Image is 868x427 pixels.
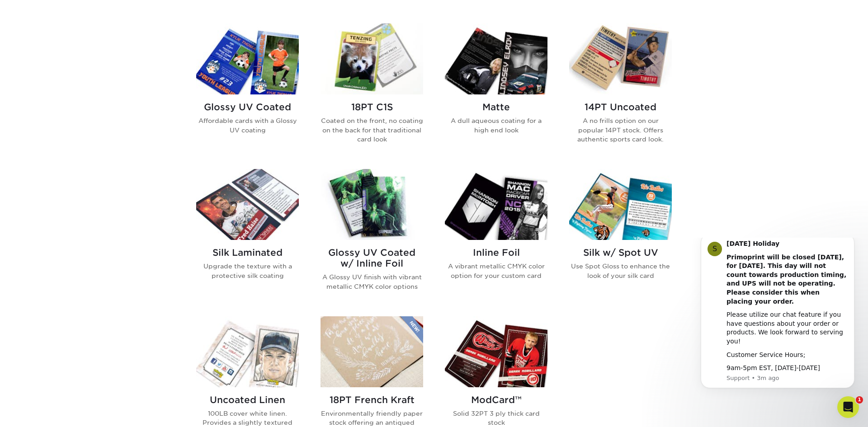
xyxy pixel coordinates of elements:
[196,23,299,94] img: Glossy UV Coated Trading Cards
[39,2,92,9] b: [DATE] Holiday
[321,23,423,158] a: 18PT C1S Trading Cards 18PT C1S Coated on the front, no coating on the back for that traditional ...
[445,169,547,240] img: Inline Foil Trading Cards
[196,394,299,405] h2: Uncoated Linen
[569,247,672,258] h2: Silk w/ Spot UV
[569,23,672,94] img: 14PT Uncoated Trading Cards
[321,169,423,305] a: Glossy UV Coated w/ Inline Foil Trading Cards Glossy UV Coated w/ Inline Foil A Glossy UV finish ...
[321,394,423,405] h2: 18PT French Kraft
[39,73,160,108] div: Please utilize our chat feature if you have questions about your order or products. We look forwa...
[196,316,299,387] img: Uncoated Linen Trading Cards
[39,126,160,135] div: 9am-5pm EST, [DATE]-[DATE]
[321,102,423,113] h2: 18PT C1S
[196,247,299,258] h2: Silk Laminated
[20,4,35,19] div: Profile image for Support
[321,116,423,144] p: Coated on the front, no coating on the back for that traditional card look
[445,394,547,405] h2: ModCard™
[39,136,160,145] p: Message from Support, sent 3m ago
[401,316,423,343] img: New Product
[445,23,547,94] img: Matte Trading Cards
[196,23,299,158] a: Glossy UV Coated Trading Cards Glossy UV Coated Affordable cards with a Glossy UV coating
[445,169,547,305] a: Inline Foil Trading Cards Inline Foil A vibrant metallic CMYK color option for your custom card
[856,396,863,404] span: 1
[687,238,868,403] iframe: Intercom notifications message
[39,2,160,135] div: Message content
[321,316,423,387] img: 18PT French Kraft Trading Cards
[196,102,299,113] h2: Glossy UV Coated
[196,116,299,135] p: Affordable cards with a Glossy UV coating
[445,102,547,113] h2: Matte
[39,113,160,122] div: Customer Service Hours;
[445,247,547,258] h2: Inline Foil
[2,399,77,424] iframe: Google Customer Reviews
[321,272,423,291] p: A Glossy UV finish with vibrant metallic CMYK color options
[321,23,423,94] img: 18PT C1S Trading Cards
[321,247,423,269] h2: Glossy UV Coated w/ Inline Foil
[196,262,299,280] p: Upgrade the texture with a protective silk coating
[569,169,672,305] a: Silk w/ Spot UV Trading Cards Silk w/ Spot UV Use Spot Gloss to enhance the look of your silk card
[196,169,299,305] a: Silk Laminated Trading Cards Silk Laminated Upgrade the texture with a protective silk coating
[837,396,859,418] iframe: Intercom live chat
[445,262,547,280] p: A vibrant metallic CMYK color option for your custom card
[569,23,672,158] a: 14PT Uncoated Trading Cards 14PT Uncoated A no frills option on our popular 14PT stock. Offers au...
[445,23,547,158] a: Matte Trading Cards Matte A dull aqueous coating for a high end look
[39,16,159,67] b: Primoprint will be closed [DATE], for [DATE]. This day will not count towards production timing, ...
[321,169,423,240] img: Glossy UV Coated w/ Inline Foil Trading Cards
[196,169,299,240] img: Silk Laminated Trading Cards
[569,102,672,113] h2: 14PT Uncoated
[569,262,672,280] p: Use Spot Gloss to enhance the look of your silk card
[445,116,547,135] p: A dull aqueous coating for a high end look
[569,169,672,240] img: Silk w/ Spot UV Trading Cards
[569,116,672,144] p: A no frills option on our popular 14PT stock. Offers authentic sports card look.
[445,316,547,387] img: ModCard™ Trading Cards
